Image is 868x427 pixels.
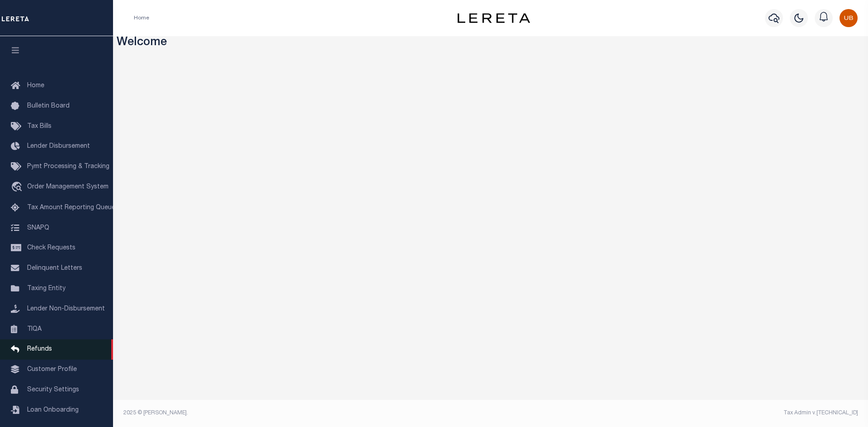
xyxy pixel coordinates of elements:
[840,9,858,27] img: svg+xml;base64,PHN2ZyB4bWxucz0iaHR0cDovL3d3dy53My5vcmcvMjAwMC9zdmciIHBvaW50ZXItZXZlbnRzPSJub25lIi...
[458,13,530,23] img: logo-dark.svg
[27,245,75,251] span: Check Requests
[117,409,491,417] div: 2025 © [PERSON_NAME].
[27,164,109,170] span: Pymt Processing & Tracking
[27,407,79,413] span: Loan Onboarding
[27,184,108,190] span: Order Management System
[11,182,25,193] i: travel_explore
[27,286,66,292] span: Taxing Entity
[27,143,90,150] span: Lender Disbursement
[27,346,52,352] span: Refunds
[497,409,858,417] div: Tax Admin v.[TECHNICAL_ID]
[27,225,49,231] span: SNAPQ
[27,306,105,312] span: Lender Non-Disbursement
[27,265,82,272] span: Delinquent Letters
[27,326,42,332] span: TIQA
[27,103,70,109] span: Bulletin Board
[134,14,149,22] li: Home
[27,366,77,373] span: Customer Profile
[117,36,865,50] h3: Welcome
[27,83,44,89] span: Home
[27,205,115,211] span: Tax Amount Reporting Queue
[27,387,79,393] span: Security Settings
[27,123,52,130] span: Tax Bills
